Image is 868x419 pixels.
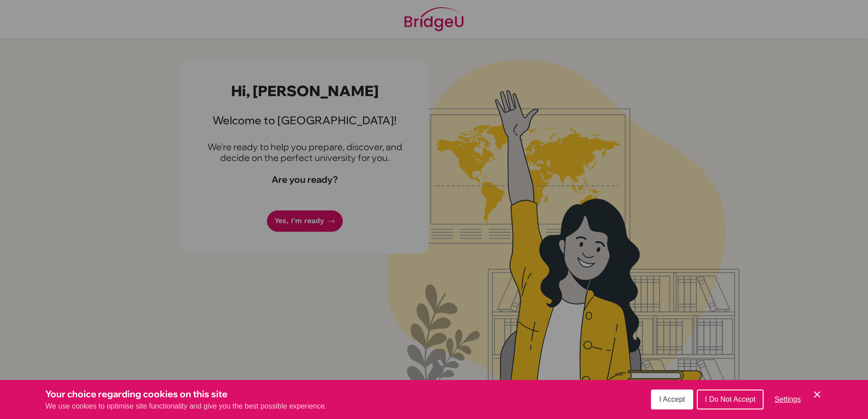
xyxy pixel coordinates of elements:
h3: Your choice regarding cookies on this site [45,387,327,401]
span: I Accept [659,395,685,403]
span: Settings [774,395,801,403]
button: Save and close [812,389,823,400]
p: We use cookies to optimise site functionality and give you the best possible experience. [45,401,327,412]
span: I Do Not Accept [705,395,755,403]
button: I Accept [651,390,693,409]
button: Settings [767,390,808,409]
button: I Do Not Accept [697,390,764,409]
